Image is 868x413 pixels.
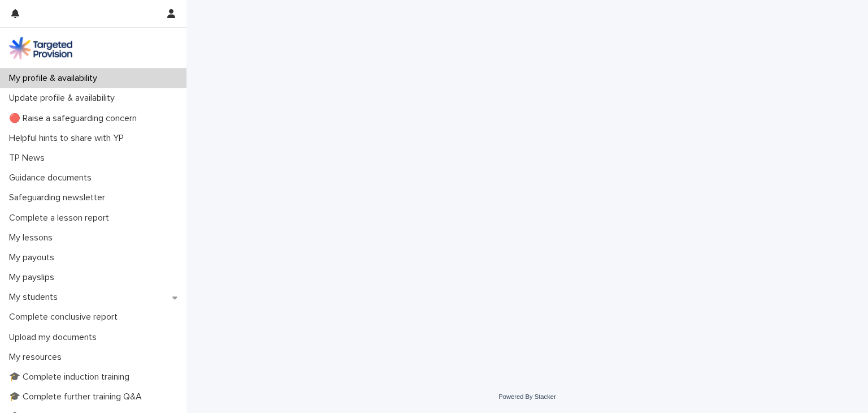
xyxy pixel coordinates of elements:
p: My students [5,292,67,303]
p: Complete conclusive report [5,312,127,322]
p: TP News [5,153,54,164]
p: 🎓 Complete induction training [5,372,138,382]
p: My resources [5,352,71,363]
p: My profile & availability [5,73,106,84]
p: Upload my documents [5,332,106,343]
p: My payslips [5,272,63,283]
p: My lessons [5,233,62,243]
p: Update profile & availability [5,93,124,104]
p: Complete a lesson report [5,213,118,223]
p: Helpful hints to share with YP [5,133,133,144]
p: My payouts [5,252,63,263]
p: Safeguarding newsletter [5,192,114,203]
p: Guidance documents [5,173,101,183]
p: 🎓 Complete further training Q&A [5,392,151,402]
a: Powered By Stacker [498,393,555,400]
img: M5nRWzHhSzIhMunXDL62 [9,37,72,59]
p: 🔴 Raise a safeguarding concern [5,113,146,124]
